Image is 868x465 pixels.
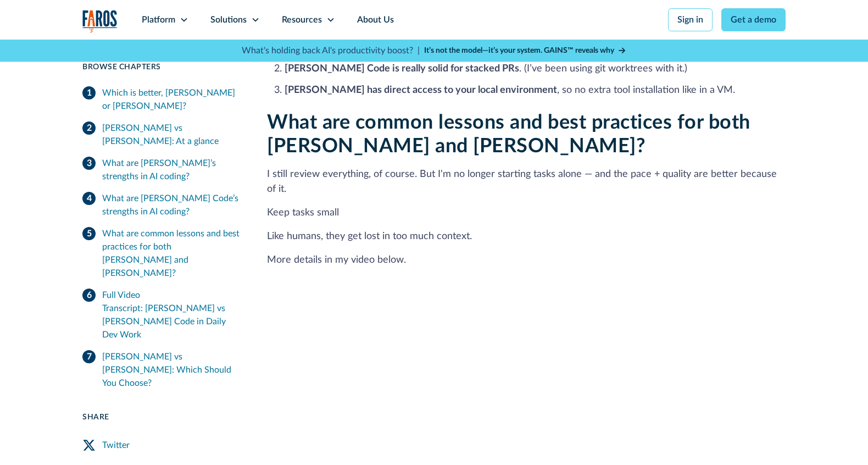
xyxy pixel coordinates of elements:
div: Browse Chapters [82,62,241,73]
p: I still review everything, of course. But I'm no longer starting tasks alone — and the pace + qua... [267,167,786,197]
div: Twitter [102,439,130,452]
strong: [PERSON_NAME] has direct access to your local environment [285,85,557,95]
p: Keep tasks small [267,206,786,220]
p: What's holding back AI's productivity boost? | [242,44,420,57]
div: What are common lessons and best practices for both [PERSON_NAME] and [PERSON_NAME]? [102,227,241,280]
a: What are [PERSON_NAME] Code’s strengths in AI coding? [82,187,241,223]
div: Solutions [210,13,247,26]
a: [PERSON_NAME] vs [PERSON_NAME]: At a glance [82,117,241,152]
div: [PERSON_NAME] vs [PERSON_NAME]: At a glance [102,121,241,148]
div: What are [PERSON_NAME]’s strengths in AI coding? [102,157,241,183]
a: Twitter Share [82,432,241,458]
a: home [82,10,118,32]
p: More details in my video below. [267,253,786,268]
a: Sign in [668,8,713,31]
a: What are [PERSON_NAME]’s strengths in AI coding? [82,152,241,187]
a: Full Video Transcript: [PERSON_NAME] vs [PERSON_NAME] Code in Daily Dev Work [82,284,241,346]
a: [PERSON_NAME] vs [PERSON_NAME]: Which Should You Choose? [82,346,241,394]
div: [PERSON_NAME] vs [PERSON_NAME]: Which Should You Choose? [102,350,241,390]
a: What are common lessons and best practices for both [PERSON_NAME] and [PERSON_NAME]? [82,223,241,284]
div: What are [PERSON_NAME] Code’s strengths in AI coding? [102,192,241,218]
strong: [PERSON_NAME] Code is really solid for stacked PRs [285,64,519,74]
a: It’s not the model—it’s your system. GAINS™ reveals why [424,45,626,57]
h2: What are common lessons and best practices for both [PERSON_NAME] and [PERSON_NAME]? [267,111,786,158]
img: Logo of the analytics and reporting company Faros. [82,10,118,32]
div: Which is better, [PERSON_NAME] or [PERSON_NAME]? [102,86,241,113]
a: Get a demo [721,8,786,31]
div: Platform [142,13,175,26]
div: Share [82,412,241,423]
div: Full Video Transcript: [PERSON_NAME] vs [PERSON_NAME] Code in Daily Dev Work [102,289,241,341]
p: Like humans, they get lost in too much context. [267,229,786,244]
li: , so no extra tool installation like in a VM. [285,83,786,98]
li: . (I’ve been using git worktrees with it.) [285,62,786,76]
strong: It’s not the model—it’s your system. GAINS™ reveals why [424,47,614,54]
div: Resources [282,13,322,26]
a: Which is better, [PERSON_NAME] or [PERSON_NAME]? [82,82,241,117]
